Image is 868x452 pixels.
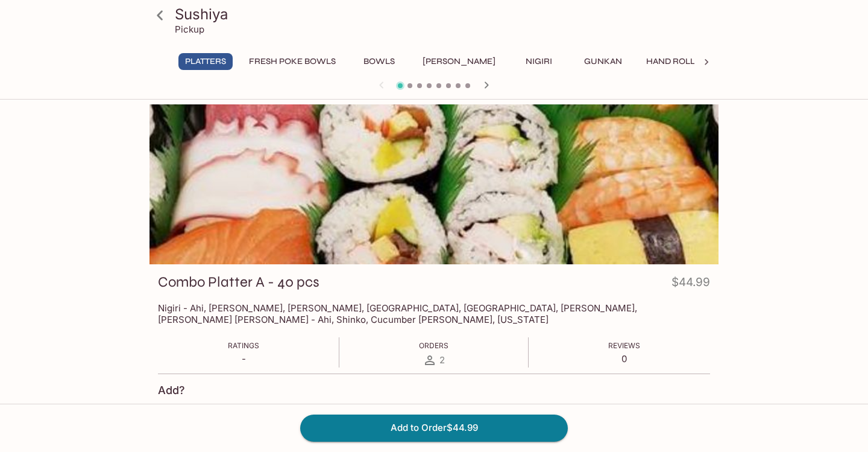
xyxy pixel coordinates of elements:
button: Bowls [352,53,406,70]
button: Add to Order$44.99 [300,415,568,441]
div: Combo Platter A - 40 pcs [149,104,719,264]
span: Ratings [228,341,259,350]
h3: Combo Platter A - 40 pcs [158,273,319,291]
span: 2 [439,354,445,366]
button: Gunkan [576,53,630,70]
p: 0 [608,353,640,364]
span: Orders [419,341,448,350]
button: Hand Roll [640,53,702,70]
button: [PERSON_NAME] [416,53,502,70]
button: Nigiri [512,53,566,70]
p: - [228,353,259,364]
span: Reviews [608,341,640,350]
h4: $44.99 [671,273,710,296]
p: Pickup [175,24,204,35]
button: Platters [178,53,233,70]
h4: Add? [158,384,185,397]
button: FRESH Poke Bowls [242,53,342,70]
h3: Sushiya [175,5,714,24]
p: Nigiri - Ahi, [PERSON_NAME], [PERSON_NAME], [GEOGRAPHIC_DATA], [GEOGRAPHIC_DATA], [PERSON_NAME], ... [158,302,710,325]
